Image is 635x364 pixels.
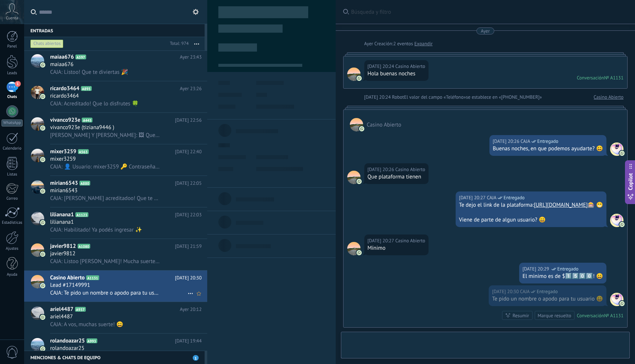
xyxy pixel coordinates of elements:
div: Chats [1,95,23,99]
a: avatariconmaiaa676A597Ayer 23:43maiaa676CAJA: Listoo! Que te diviertas 🎉 [24,50,207,81]
div: [DATE] 20:30 [492,288,520,295]
div: Ajustes [1,246,23,251]
span: Casino Abierto [395,237,426,245]
img: icon [40,346,45,351]
img: icon [40,62,45,68]
img: icon [40,283,45,288]
div: Conversación [577,75,604,81]
span: Búsqueda y filtro [351,9,628,16]
img: icon [40,94,45,99]
span: CAJA: Habilitado! Ya podés ingresar ✨ [50,226,142,233]
span: CAJA [610,214,623,227]
img: icon [40,315,45,320]
div: Mínimo [368,245,425,252]
a: avatariconlilianana1A1123[DATE] 22:03lilianana1CAJA: Habilitado! Ya podés ingresar ✨ [24,207,207,239]
div: WhatsApp [1,119,23,127]
span: vivanco923e (tiziana9446 ) [50,124,114,131]
span: Casino Abierto [350,118,363,131]
div: Ayer [481,27,490,35]
span: 2 eventos [393,40,413,47]
span: [PERSON_NAME] Y [PERSON_NAME]: 🖼 Que lo disfrutes vivi! [50,132,161,139]
span: [DATE] 22:03 [175,211,202,219]
a: avatariconjavier9812A1080[DATE] 21:59javier9812CAJA: Listoo [PERSON_NAME]! Mucha suerte 😁 [24,239,207,270]
span: Casino Abierto [347,242,361,255]
div: Total: 974 [167,40,189,47]
span: CAJA: Te pido un nombre o apodo para tu usuario 😄 [50,289,161,296]
div: Panel [1,44,23,49]
span: CAJA: [PERSON_NAME] acreditadoo! Que te diviertas 😊 [50,195,161,202]
span: [DATE] 21:59 [175,243,202,250]
span: Entregado [557,265,579,273]
div: Hola buenas noches [368,70,425,78]
a: avatariconricardo3464A893Ayer 23:26ricardo3464CAJA: Acreditado! Que lo disfrutes 🍀 [24,81,207,112]
span: lilianana1 [50,211,74,219]
span: vivanco923e [50,117,80,124]
span: Ayer 23:26 [180,85,202,92]
div: Te pido un nombre o apodo para tu usuario 😄 [492,295,603,303]
span: CAJA: Listoo [PERSON_NAME]! Mucha suerte 😁 [50,258,161,265]
div: Viene de parte de algun usuario? 😄 [459,216,603,224]
span: ricardo3464 [50,85,79,92]
span: [DATE] 19:44 [175,337,202,345]
span: A1080 [78,244,91,249]
span: CAJA: Acreditado! Que lo disfrutes 🍀 [50,100,139,107]
span: CAJA: 👤 Usuario: mixer3259 🔑 Contraseña: [SECURITY_DATA] Link de la plataforma [URL][DOMAIN_NAME] [50,163,161,170]
span: ricardo3464 [50,92,79,100]
div: Buenas noches, en que podemos ayudarte? 😄 [493,145,603,153]
a: avatariconmixer3259A563[DATE] 22:40mixer3259CAJA: 👤 Usuario: mixer3259 🔑 Contraseña: [SECURITY_DA... [24,144,207,176]
a: Casino Abierto [594,94,624,101]
span: A893 [81,86,92,91]
span: A1131 [86,275,99,280]
span: Casino Abierto [347,68,361,81]
img: icon [40,157,45,162]
a: Expandir [414,40,433,47]
a: avatariconmirian6543A880[DATE] 22:05mirian6543CAJA: [PERSON_NAME] acreditadoo! Que te diviertas 😊 [24,176,207,207]
a: [URL][DOMAIN_NAME] [534,201,588,209]
span: javier9812 [50,243,76,250]
a: avatariconariel4487A937Ayer 20:12ariel4487CAJA: A vos, muchas suerte! 😄 [24,302,207,333]
div: [DATE] 20:29 [522,265,550,273]
img: com.amocrm.amocrmwa.svg [356,250,362,255]
span: mirian6543 [50,187,78,194]
span: El valor del campo «Teléfono» [404,94,466,101]
span: A445 [82,118,92,122]
span: Casino Abierto [347,171,361,184]
span: javier9812 [50,250,75,258]
span: Entregado [504,194,525,201]
span: Lead #17149991 [50,282,90,289]
div: Ayer [364,40,374,47]
span: A1123 [75,212,88,217]
div: [DATE] 20:27 [368,237,395,245]
span: mixer3259 [50,155,76,163]
span: Casino Abierto [395,166,426,173]
div: Chats abiertos [30,39,63,48]
div: Menciones & Chats de equipo [24,351,205,364]
span: CAJA (Oficina de Venta) [487,194,496,201]
div: Estadísticas [1,220,23,225]
span: Casino Abierto [367,121,401,128]
div: Leads [1,71,23,76]
span: CAJA: Listoo! Que te diviertas 🎉 [50,69,128,76]
span: 1 [15,81,21,87]
a: avatariconvivanco923eA445[DATE] 22:56vivanco923e (tiziana9446 )[PERSON_NAME] Y [PERSON_NAME]: 🖼 Q... [24,113,207,144]
span: A880 [79,181,90,186]
div: Creación: [364,40,433,47]
div: Marque resuelto [538,312,571,319]
span: Casino Abierto [395,63,426,70]
span: CAJA [610,142,623,156]
div: № A1131 [604,312,623,319]
div: Correo [1,196,23,201]
img: com.amocrm.amocrmwa.svg [356,76,362,81]
div: [DATE] 20:24 [364,94,392,101]
div: El minimo es de $1️⃣5️⃣0️⃣0️⃣! 😄 [522,273,603,280]
img: com.amocrm.amocrmwa.svg [356,179,362,184]
a: avatariconCasino AbiertoA1131[DATE] 20:30Lead #17149991CAJA: Te pido un nombre o apodo para tu us... [24,270,207,302]
span: CAJA (Oficina de Venta) [520,288,530,295]
span: se establece en «[PHONE_NUMBER]» [466,94,542,101]
span: mixer3259 [50,148,76,155]
span: A563 [78,149,89,154]
span: CAJA (Oficina de Venta) [521,138,530,145]
img: icon [40,125,45,131]
span: ariel4487 [50,313,73,321]
div: Te dejo el link de la plataforma: 🎰 😁 [459,201,603,209]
